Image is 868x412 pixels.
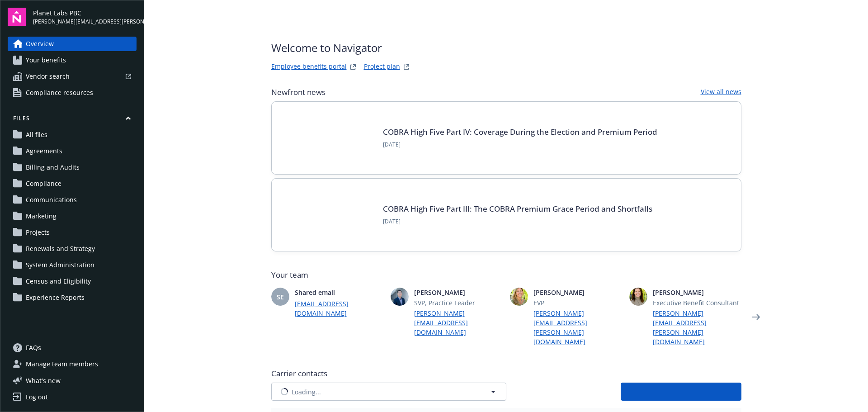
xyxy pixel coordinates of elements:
[26,274,91,289] span: Census and Eligibility
[8,160,137,175] a: Billing and Audits
[749,310,763,324] a: Next
[8,341,137,355] a: FAQs
[629,288,647,306] img: photo
[26,258,94,272] span: System Administration
[383,141,657,149] span: [DATE]
[8,37,137,51] a: Overview
[271,87,325,98] span: Newfront news
[8,225,137,240] a: Projects
[414,288,503,297] span: [PERSON_NAME]
[8,8,26,26] img: navigator-logo.svg
[271,383,506,401] button: Loading...
[636,387,726,396] span: Download all carrier contacts
[26,53,66,67] span: Your benefits
[653,298,741,308] span: Executive Benefit Consultant
[383,218,652,226] span: [DATE]
[33,8,137,18] span: Planet Labs PBC
[26,144,62,158] span: Agreements
[271,62,347,72] a: Employee benefits portal
[533,308,622,346] a: [PERSON_NAME][EMAIL_ADDRESS][PERSON_NAME][DOMAIN_NAME]
[26,85,93,100] span: Compliance resources
[8,193,137,207] a: Communications
[8,274,137,289] a: Census and Eligibility
[383,127,657,137] a: COBRA High Five Part IV: Coverage During the Election and Premium Period
[26,37,54,51] span: Overview
[26,390,48,404] div: Log out
[8,176,137,191] a: Compliance
[26,69,70,84] span: Vendor search
[8,85,137,100] a: Compliance resources
[8,144,137,158] a: Agreements
[533,288,622,297] span: [PERSON_NAME]
[533,298,622,308] span: EVP
[26,290,85,305] span: Experience Reports
[26,225,50,240] span: Projects
[286,116,372,160] img: BLOG-Card Image - Compliance - COBRA High Five Pt 4 - 09-04-25.jpg
[271,368,741,379] span: Carrier contacts
[8,258,137,272] a: System Administration
[348,62,359,72] a: striveWebsite
[277,292,284,302] span: SE
[621,383,741,401] button: Download all carrier contacts
[26,376,61,385] span: What ' s new
[8,242,137,256] a: Renewals and Strategy
[26,209,57,223] span: Marketing
[8,128,137,142] a: All files
[401,62,412,72] a: projectPlanWebsite
[295,299,383,318] a: [EMAIL_ADDRESS][DOMAIN_NAME]
[33,8,137,26] button: Planet Labs PBC[PERSON_NAME][EMAIL_ADDRESS][PERSON_NAME][DOMAIN_NAME]
[292,387,321,397] span: Loading...
[295,288,383,297] span: Shared email
[414,298,503,308] span: SVP, Practice Leader
[701,87,741,98] a: View all news
[26,128,47,142] span: All files
[26,357,98,371] span: Manage team members
[26,193,77,207] span: Communications
[26,341,41,355] span: FAQs
[653,308,741,346] a: [PERSON_NAME][EMAIL_ADDRESS][PERSON_NAME][DOMAIN_NAME]
[414,308,503,337] a: [PERSON_NAME][EMAIL_ADDRESS][DOMAIN_NAME]
[26,160,80,175] span: Billing and Audits
[286,193,372,237] img: BLOG-Card Image - Compliance - COBRA High Five Pt 3 - 09-03-25.jpg
[383,204,652,214] a: COBRA High Five Part III: The COBRA Premium Grace Period and Shortfalls
[33,18,137,26] span: [PERSON_NAME][EMAIL_ADDRESS][PERSON_NAME][DOMAIN_NAME]
[271,40,412,56] span: Welcome to Navigator
[271,270,741,280] span: Your team
[26,242,95,256] span: Renewals and Strategy
[26,176,61,191] span: Compliance
[8,114,137,126] button: Files
[653,288,741,297] span: [PERSON_NAME]
[8,290,137,305] a: Experience Reports
[8,69,137,84] a: Vendor search
[8,53,137,67] a: Your benefits
[8,209,137,223] a: Marketing
[8,376,75,385] button: What's new
[510,288,528,306] img: photo
[8,357,137,371] a: Manage team members
[391,288,409,306] img: photo
[364,62,400,72] a: Project plan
